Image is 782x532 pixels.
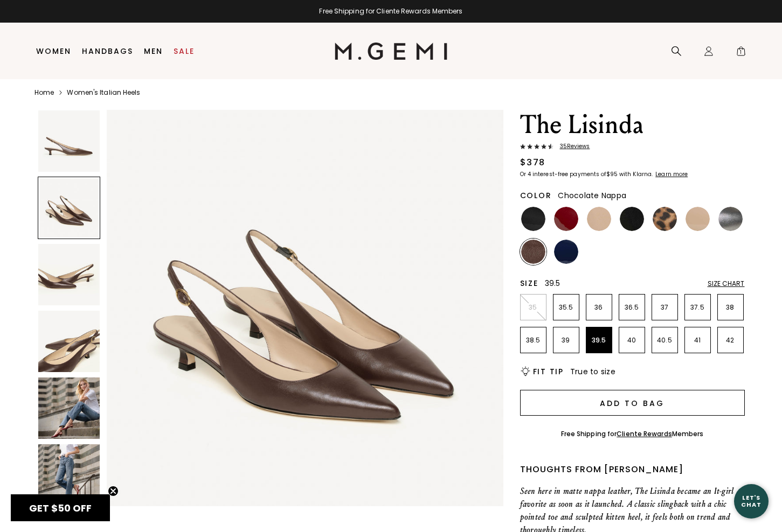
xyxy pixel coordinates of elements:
span: 1 [736,48,746,59]
a: Women [36,47,71,55]
img: The Lisinda [38,244,100,305]
h2: Size [520,279,538,288]
img: Leopard Print [653,207,677,231]
img: The Lisinda [107,110,503,506]
p: 40.5 [652,336,677,345]
p: 35 [521,303,546,312]
span: 35 Review s [553,143,590,150]
img: The Lisinda [38,444,100,506]
div: Thoughts from [PERSON_NAME] [520,463,745,476]
a: Men [144,47,163,55]
img: Black Patent [521,207,545,231]
p: 42 [718,336,743,345]
p: 41 [685,336,710,345]
img: Ruby Red Patent [554,207,578,231]
p: 35.5 [553,303,579,312]
div: $378 [520,156,545,169]
a: Women's Italian Heels [67,88,140,97]
a: Sale [174,47,195,55]
a: Handbags [82,47,133,55]
h2: Fit Tip [533,367,564,376]
img: Chocolate Nappa [521,240,545,264]
img: The Lisinda [38,311,100,372]
p: 39 [553,336,579,345]
span: GET $50 OFF [29,501,92,515]
p: 37.5 [685,303,710,312]
span: Chocolate Nappa [558,190,626,201]
img: M.Gemi [335,43,447,60]
button: Add to Bag [520,390,745,416]
div: Let's Chat [734,494,769,508]
img: Gunmetal Nappa [718,207,743,231]
img: Beige Nappa [587,207,611,231]
p: 38 [718,303,743,312]
button: Close teaser [108,486,119,496]
div: GET $50 OFFClose teaser [11,494,110,521]
klarna-placement-style-amount: $95 [606,170,618,178]
p: 37 [652,303,677,312]
img: Navy Patent [554,240,578,264]
img: The Lisinda [38,110,100,172]
img: The Lisinda [38,377,100,439]
a: Cliente Rewards [617,429,672,438]
a: Home [34,88,54,97]
klarna-placement-style-cta: Learn more [655,170,688,178]
div: Size Chart [708,279,745,288]
p: 40 [619,336,645,345]
a: 35Reviews [520,143,745,152]
p: 38.5 [521,336,546,345]
p: 36.5 [619,303,645,312]
p: 39.5 [586,336,612,345]
div: Free Shipping for Members [561,430,704,438]
span: 39.5 [545,278,560,289]
klarna-placement-style-body: with Klarna [619,170,654,178]
img: Sand Patent [686,207,710,231]
h1: The Lisinda [520,110,745,140]
h2: Color [520,191,552,200]
p: 36 [586,303,612,312]
img: Black Nappa [620,207,644,231]
klarna-placement-style-body: Or 4 interest-free payments of [520,170,606,178]
a: Learn more [654,171,688,178]
span: True to size [570,366,615,377]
